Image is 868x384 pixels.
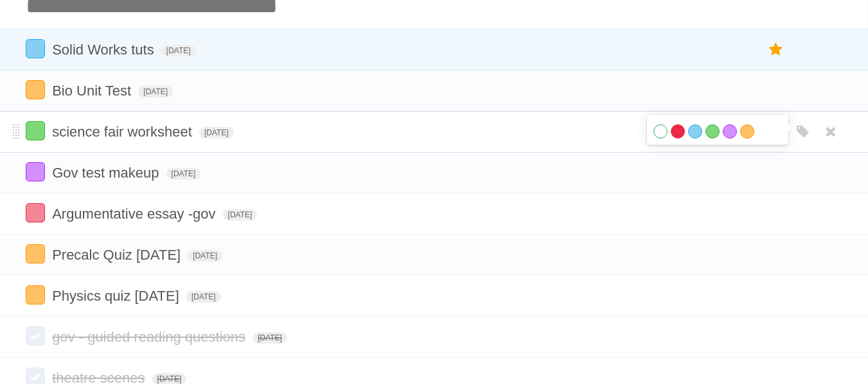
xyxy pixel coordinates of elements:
label: Star task [764,39,788,60]
label: Done [26,203,45,222]
span: Physics quiz [DATE] [52,288,182,304]
label: Blue [688,124,702,138]
span: [DATE] [223,209,258,221]
span: [DATE] [186,291,221,303]
label: Green [705,124,720,138]
span: Argumentative essay -gov [52,206,218,222]
label: Done [26,39,45,58]
span: Bio Unit Test [52,83,134,99]
label: Done [26,121,45,140]
label: Done [26,80,45,99]
span: [DATE] [252,332,287,344]
span: Solid Works tuts [52,42,157,58]
span: Precalc Quiz [DATE] [52,247,184,263]
label: Done [26,244,45,263]
span: [DATE] [199,127,234,138]
label: Purple [723,124,737,138]
span: science fair worksheet [52,124,195,140]
span: [DATE] [138,86,173,97]
span: [DATE] [166,168,201,179]
span: [DATE] [188,250,222,262]
label: Done [26,285,45,305]
span: gov - guided reading questions [52,329,249,345]
label: Done [26,326,45,346]
label: Orange [740,124,754,138]
label: White [653,124,668,138]
span: [DATE] [161,45,196,56]
span: Gov test makeup [52,165,162,181]
label: Done [26,162,45,181]
label: Red [671,124,685,138]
